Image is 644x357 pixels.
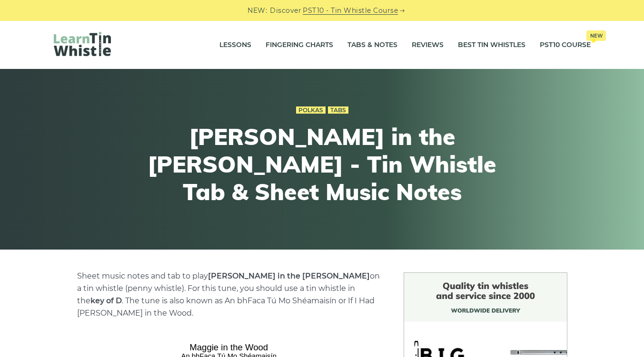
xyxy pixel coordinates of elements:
strong: [PERSON_NAME] in the [PERSON_NAME] [208,271,370,280]
span: New [586,30,606,41]
img: LearnTinWhistle.com [54,32,111,56]
a: Polkas [296,106,326,114]
h1: [PERSON_NAME] in the [PERSON_NAME] - Tin Whistle Tab & Sheet Music Notes [147,123,497,205]
a: Reviews [412,33,444,57]
a: Tabs & Notes [347,33,397,57]
a: Lessons [219,33,251,57]
strong: key of D [90,296,122,305]
a: PST10 CourseNew [540,33,591,57]
a: Tabs [328,106,348,114]
a: Best Tin Whistles [458,33,525,57]
a: Fingering Charts [266,33,333,57]
p: Sheet music notes and tab to play on a tin whistle (penny whistle). For this tune, you should use... [77,270,381,319]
